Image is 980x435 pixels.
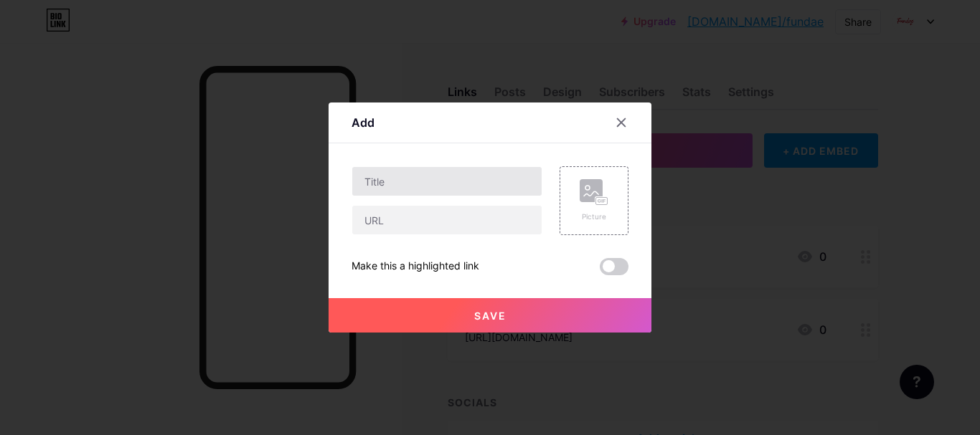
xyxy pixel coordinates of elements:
[352,114,374,131] div: Add
[474,310,507,322] span: Save
[580,211,608,222] div: Picture
[352,167,542,196] input: Title
[352,258,479,275] div: Make this a highlighted link
[329,298,651,333] button: Save
[352,206,542,234] input: URL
